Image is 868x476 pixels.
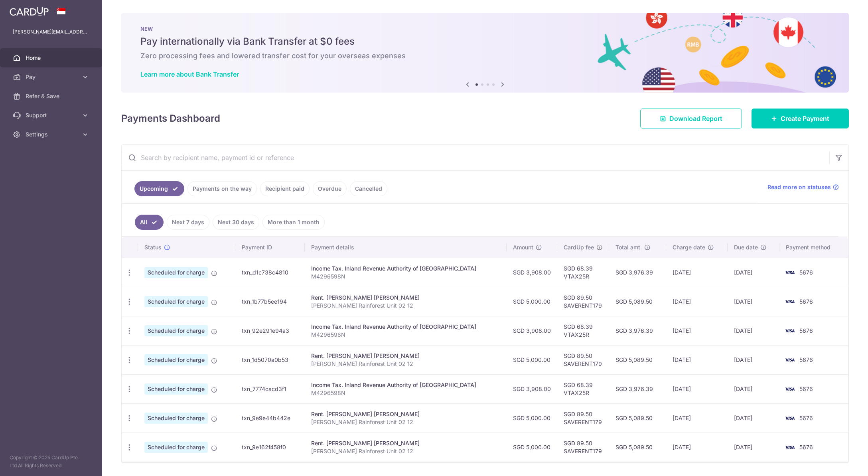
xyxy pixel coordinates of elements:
[609,403,666,433] td: SGD 5,089.50
[782,297,798,306] img: Bank Card
[235,258,305,287] td: txn_d1c738c4810
[187,181,257,196] a: Payments on the way
[767,183,839,191] a: Read more on statuses
[666,403,728,433] td: [DATE]
[728,403,779,433] td: [DATE]
[728,316,779,345] td: [DATE]
[311,447,500,455] p: [PERSON_NAME] Rainforest Unit 02 12
[311,302,500,310] p: [PERSON_NAME] Rainforest Unit 02 12
[144,442,208,453] span: Scheduled for charge
[728,374,779,403] td: [DATE]
[305,237,507,258] th: Payment details
[213,215,259,230] a: Next 30 days
[782,442,798,452] img: Bank Card
[781,114,829,123] span: Create Payment
[564,243,594,251] span: CardUp fee
[311,360,500,368] p: [PERSON_NAME] Rainforest Unit 02 12
[767,183,831,191] span: Read more on statuses
[235,237,305,258] th: Payment ID
[134,181,184,196] a: Upcoming
[609,258,666,287] td: SGD 3,976.39
[140,51,830,61] h6: Zero processing fees and lowered transfer cost for your overseas expenses
[235,316,305,345] td: txn_92e291e94a3
[666,287,728,316] td: [DATE]
[311,294,500,302] div: Rent. [PERSON_NAME] [PERSON_NAME]
[140,35,830,48] h5: Pay internationally via Bank Transfer at $0 fees
[609,345,666,374] td: SGD 5,089.50
[507,345,557,374] td: SGD 5,000.00
[673,243,705,251] span: Charge date
[10,6,49,16] img: CardUp
[782,326,798,336] img: Bank Card
[640,109,742,128] a: Download Report
[311,273,500,280] p: M4296598N
[507,258,557,287] td: SGD 3,908.00
[167,215,209,230] a: Next 7 days
[144,383,208,395] span: Scheduled for charge
[615,243,642,251] span: Total amt.
[507,316,557,345] td: SGD 3,908.00
[26,54,78,62] span: Home
[26,111,78,119] span: Support
[557,258,609,287] td: SGD 68.39 VTAX25R
[235,287,305,316] td: txn_1b77b5ee194
[121,13,849,93] img: Bank transfer banner
[311,418,500,426] p: [PERSON_NAME] Rainforest Unit 02 12
[507,403,557,433] td: SGD 5,000.00
[666,374,728,403] td: [DATE]
[507,287,557,316] td: SGD 5,000.00
[609,287,666,316] td: SGD 5,089.50
[260,181,310,196] a: Recipient paid
[507,433,557,462] td: SGD 5,000.00
[507,374,557,403] td: SGD 3,908.00
[799,327,813,334] span: 5676
[144,413,208,424] span: Scheduled for charge
[121,111,220,126] h4: Payments Dashboard
[609,374,666,403] td: SGD 3,976.39
[799,444,813,450] span: 5676
[311,265,500,273] div: Income Tax. Inland Revenue Authority of [GEOGRAPHIC_DATA]
[799,385,813,392] span: 5676
[235,345,305,374] td: txn_1d5070a0b53
[782,355,798,365] img: Bank Card
[311,352,500,360] div: Rent. [PERSON_NAME] [PERSON_NAME]
[311,410,500,418] div: Rent. [PERSON_NAME] [PERSON_NAME]
[799,298,813,305] span: 5676
[557,433,609,462] td: SGD 89.50 SAVERENT179
[513,243,533,251] span: Amount
[728,287,779,316] td: [DATE]
[144,325,208,336] span: Scheduled for charge
[311,331,500,339] p: M4296598N
[140,26,830,32] p: NEW
[609,433,666,462] td: SGD 5,089.50
[728,345,779,374] td: [DATE]
[140,70,239,78] a: Learn more about Bank Transfer
[144,296,208,307] span: Scheduled for charge
[728,433,779,462] td: [DATE]
[262,215,325,230] a: More than 1 month
[666,258,728,287] td: [DATE]
[557,345,609,374] td: SGD 89.50 SAVERENT179
[782,413,798,423] img: Bank Card
[311,381,500,389] div: Income Tax. Inland Revenue Authority of [GEOGRAPHIC_DATA]
[311,439,500,447] div: Rent. [PERSON_NAME] [PERSON_NAME]
[26,73,78,81] span: Pay
[799,356,813,363] span: 5676
[26,92,78,100] span: Refer & Save
[557,287,609,316] td: SGD 89.50 SAVERENT179
[13,28,89,36] p: [PERSON_NAME][EMAIL_ADDRESS][PERSON_NAME][DOMAIN_NAME]
[557,316,609,345] td: SGD 68.39 VTAX25R
[752,109,849,128] a: Create Payment
[557,403,609,433] td: SGD 89.50 SAVERENT179
[350,181,387,196] a: Cancelled
[734,243,758,251] span: Due date
[235,433,305,462] td: txn_9e162f458f0
[799,415,813,421] span: 5676
[311,323,500,331] div: Income Tax. Inland Revenue Authority of [GEOGRAPHIC_DATA]
[666,433,728,462] td: [DATE]
[669,114,722,123] span: Download Report
[313,181,347,196] a: Overdue
[557,374,609,403] td: SGD 68.39 VTAX25R
[782,384,798,394] img: Bank Card
[144,267,208,278] span: Scheduled for charge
